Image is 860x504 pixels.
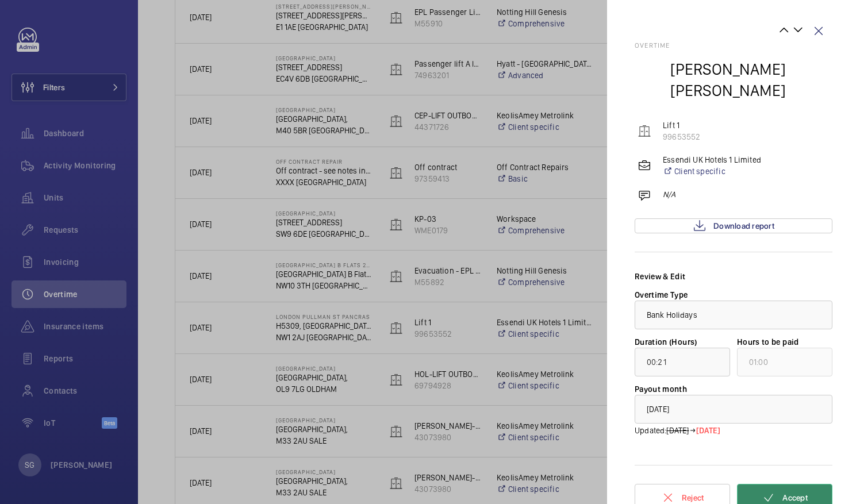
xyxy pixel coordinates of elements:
span: [DATE] [647,405,669,414]
label: Duration (Hours) [635,337,697,347]
div: Review & Edit [635,271,832,282]
span: Bank Holidays [647,310,697,320]
h2: [PERSON_NAME] [PERSON_NAME] [670,59,832,101]
del: [DATE] [666,425,689,436]
label: Overtime Type [635,290,688,299]
span: Updated: [635,425,666,436]
img: elevator.svg [638,124,651,138]
p: N/A [663,188,676,200]
span: Accept [782,493,808,502]
span: [DATE] [696,425,721,436]
input: undefined [737,348,832,376]
p: 99653552 [663,131,700,143]
p: Lift 1 [663,120,700,131]
input: function l(){if(O(o),o.value===Rt)throw new qe(-950,!1);return o.value} [635,348,730,376]
span: Reject [682,493,704,502]
p: Essendi UK Hotels 1 Limited [663,154,761,166]
label: Hours to be paid [737,337,799,347]
span: Download report [713,221,774,230]
h2: Overtime [635,41,832,49]
label: Payout month [635,384,687,394]
a: Client specific [663,166,761,177]
a: Download report [635,218,832,233]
